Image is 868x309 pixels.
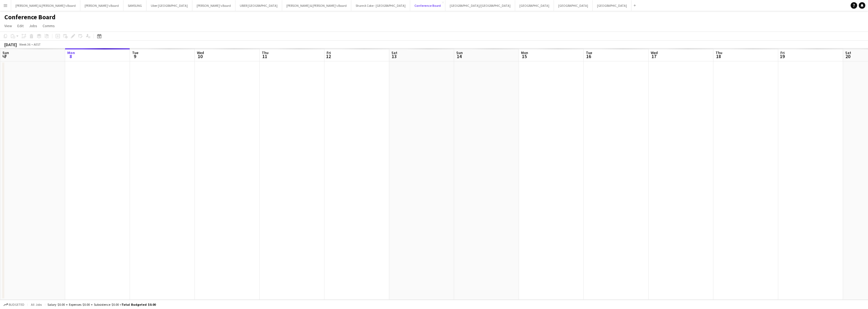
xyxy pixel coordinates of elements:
[29,23,37,28] span: Jobs
[262,50,269,55] span: Thu
[326,53,331,59] span: 12
[456,50,463,55] span: Sun
[715,53,722,59] span: 18
[445,0,515,11] button: [GEOGRAPHIC_DATA]/[GEOGRAPHIC_DATA]
[146,0,192,11] button: Uber [GEOGRAPHIC_DATA]
[282,0,351,11] button: [PERSON_NAME] & [PERSON_NAME]'s Board
[131,53,138,59] span: 9
[554,0,593,11] button: [GEOGRAPHIC_DATA]
[27,22,39,29] a: Jobs
[261,53,269,59] span: 11
[515,0,554,11] button: [GEOGRAPHIC_DATA]
[716,50,722,55] span: Thu
[391,53,397,59] span: 13
[585,53,592,59] span: 16
[30,302,43,307] span: All jobs
[391,50,397,55] span: Sat
[235,0,282,11] button: UBER [GEOGRAPHIC_DATA]
[780,50,785,55] span: Fri
[192,0,235,11] button: [PERSON_NAME]'s Board
[593,0,631,11] button: [GEOGRAPHIC_DATA]
[2,22,14,29] a: View
[780,53,785,59] span: 19
[17,23,24,28] span: Edit
[43,23,55,28] span: Comms
[18,42,31,46] span: Week 36
[132,50,138,55] span: Tue
[520,53,528,59] span: 15
[844,53,851,59] span: 20
[327,50,331,55] span: Fri
[4,13,56,21] h1: Conference Board
[650,53,658,59] span: 17
[4,42,17,47] div: [DATE]
[586,50,592,55] span: Tue
[651,50,658,55] span: Wed
[11,0,80,11] button: [PERSON_NAME] & [PERSON_NAME]'s Board
[40,22,57,29] a: Comms
[34,42,41,46] div: AEST
[455,53,463,59] span: 14
[197,50,204,55] span: Wed
[351,0,410,11] button: Share A Coke - [GEOGRAPHIC_DATA]
[196,53,204,59] span: 10
[67,50,75,55] span: Mon
[3,302,25,308] button: Budgeted
[122,302,156,307] span: Total Budgeted $0.00
[2,50,9,55] span: Sun
[2,53,9,59] span: 7
[123,0,146,11] button: SAMSUNG
[47,302,156,307] div: Salary $0.00 + Expenses $0.00 + Subsistence $0.00 =
[4,23,12,28] span: View
[521,50,528,55] span: Mon
[66,53,75,59] span: 8
[80,0,123,11] button: [PERSON_NAME]'s Board
[845,50,851,55] span: Sat
[15,22,26,29] a: Edit
[410,0,445,11] button: Conference Board
[9,303,24,307] span: Budgeted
